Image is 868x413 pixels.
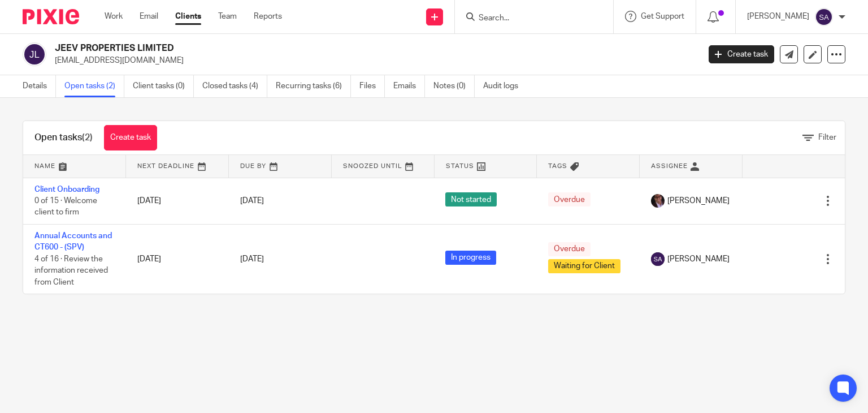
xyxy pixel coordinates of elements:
td: [DATE] [126,178,229,224]
a: Audit logs [483,75,527,97]
span: [DATE] [240,197,264,205]
a: Open tasks (2) [64,75,124,97]
a: Closed tasks (4) [202,75,267,97]
span: Overdue [548,242,591,256]
a: Files [359,75,385,97]
a: Details [23,75,56,97]
h1: Open tasks [34,132,93,144]
span: [DATE] [240,255,264,263]
span: Waiting for Client [548,259,620,273]
a: Emails [393,75,425,97]
h2: JEEV PROPERTIES LIMITED [55,42,565,54]
span: [PERSON_NAME] [667,195,730,206]
span: Get Support [641,12,684,20]
span: Not started [445,192,497,206]
img: svg%3E [23,42,46,66]
p: [PERSON_NAME] [747,11,809,22]
a: Team [218,11,237,22]
a: Create task [709,45,774,63]
a: Reports [254,11,282,22]
span: In progress [445,251,496,265]
span: Snoozed Until [343,163,402,169]
a: Work [105,11,123,22]
a: Client tasks (0) [133,75,194,97]
a: Annual Accounts and CT600 - (SPV) [34,232,112,251]
img: Pixie [23,9,79,24]
a: Clients [175,11,201,22]
a: Email [140,11,158,22]
a: Create task [104,125,157,150]
span: Tags [548,163,567,169]
input: Search [478,14,579,24]
span: Filter [818,134,836,141]
img: Wijay.jpg [651,194,665,208]
img: svg%3E [651,252,665,266]
a: Notes (0) [433,75,475,97]
img: svg%3E [815,8,833,26]
span: [PERSON_NAME] [667,253,730,265]
span: (2) [82,133,93,142]
p: [EMAIL_ADDRESS][DOMAIN_NAME] [55,55,692,66]
span: 0 of 15 · Welcome client to firm [34,197,97,217]
span: Status [446,163,474,169]
a: Client Onboarding [34,186,99,193]
a: Recurring tasks (6) [276,75,351,97]
span: 4 of 16 · Review the information received from Client [34,255,108,286]
span: Overdue [548,192,591,206]
td: [DATE] [126,224,229,294]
